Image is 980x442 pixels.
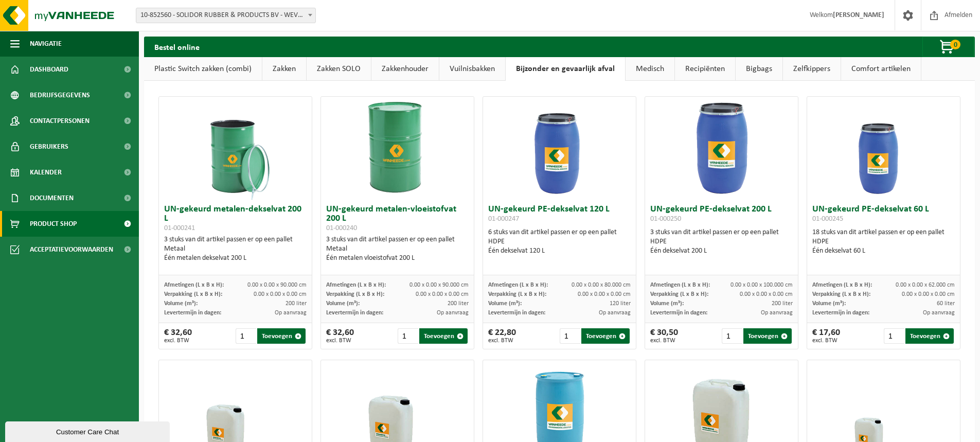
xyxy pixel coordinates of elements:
span: 10-852560 - SOLIDOR RUBBER & PRODUCTS BV - WEVELGEM [136,8,315,23]
div: 3 stuks van dit artikel passen er op een pallet [650,228,793,256]
a: Bigbags [736,57,782,81]
input: 1 [560,328,581,344]
a: Comfort artikelen [841,57,921,81]
span: Afmetingen (L x B x H): [812,282,872,288]
span: Afmetingen (L x B x H): [326,282,386,288]
strong: [PERSON_NAME] [833,11,884,19]
span: 0.00 x 0.00 x 0.00 cm [416,291,469,297]
div: 6 stuks van dit artikel passen er op een pallet [488,228,631,256]
span: Dashboard [30,57,68,82]
span: Volume (m³): [164,300,198,307]
div: Één dekselvat 60 L [812,246,955,256]
span: excl. BTW [326,338,354,344]
h3: UN-gekeurd PE-dekselvat 120 L [488,205,631,225]
span: Volume (m³): [650,300,684,307]
span: 10-852560 - SOLIDOR RUBBER & PRODUCTS BV - WEVELGEM [136,8,316,23]
span: 200 liter [448,300,469,307]
span: Op aanvraag [437,310,469,316]
span: 01-000241 [164,224,195,232]
div: Één dekselvat 120 L [488,246,631,256]
span: 0.00 x 0.00 x 0.00 cm [902,291,955,297]
span: Levertermijn in dagen: [650,310,707,316]
span: 0.00 x 0.00 x 80.000 cm [572,282,631,288]
div: Één metalen vloeistofvat 200 L [326,254,469,263]
div: Metaal [164,244,307,254]
img: 01-000241 [184,97,287,200]
span: Contactpersonen [30,108,90,134]
span: Levertermijn in dagen: [812,310,869,316]
span: 01-000247 [488,215,519,223]
a: Zakken SOLO [307,57,371,81]
div: 18 stuks van dit artikel passen er op een pallet [812,228,955,256]
span: 0.00 x 0.00 x 90.000 cm [409,282,469,288]
span: 200 liter [772,300,793,307]
button: Toevoegen [581,328,630,344]
span: Kalender [30,160,62,185]
span: Navigatie [30,31,62,57]
span: Volume (m³): [812,300,846,307]
span: 0 [950,40,960,49]
h3: UN-gekeurd PE-dekselvat 200 L [650,205,793,225]
span: 0.00 x 0.00 x 100.000 cm [730,282,793,288]
button: Toevoegen [257,328,306,344]
span: excl. BTW [164,338,192,344]
span: 01-000240 [326,224,357,232]
span: 01-000245 [812,215,843,223]
span: Op aanvraag [275,310,307,316]
button: Toevoegen [419,328,468,344]
span: 0.00 x 0.00 x 0.00 cm [578,291,631,297]
span: Volume (m³): [326,300,360,307]
div: HDPE [812,237,955,246]
span: 0.00 x 0.00 x 0.00 cm [740,291,793,297]
div: 3 stuks van dit artikel passen er op een pallet [326,235,469,263]
span: Product Shop [30,211,77,237]
span: Op aanvraag [923,310,955,316]
span: 0.00 x 0.00 x 62.000 cm [896,282,955,288]
h3: UN-gekeurd metalen-dekselvat 200 L [164,205,307,233]
input: 1 [884,328,905,344]
iframe: chat widget [5,419,172,442]
div: € 22,80 [488,328,516,344]
span: Op aanvraag [599,310,631,316]
span: Verpakking (L x B x H): [326,291,384,297]
img: 01-000250 [670,97,773,200]
span: Documenten [30,185,74,211]
div: Één dekselvat 200 L [650,246,793,256]
div: 3 stuks van dit artikel passen er op een pallet [164,235,307,263]
div: Metaal [326,244,469,254]
h3: UN-gekeurd PE-dekselvat 60 L [812,205,955,225]
a: Zakkenhouder [371,57,439,81]
span: Verpakking (L x B x H): [812,291,870,297]
span: excl. BTW [488,338,516,344]
span: Levertermijn in dagen: [326,310,383,316]
span: 0.00 x 0.00 x 0.00 cm [254,291,307,297]
h3: UN-gekeurd metalen-vloeistofvat 200 L [326,205,469,233]
button: 0 [922,37,974,57]
span: Acceptatievoorwaarden [30,237,113,262]
div: € 32,60 [164,328,192,344]
a: Zelfkippers [783,57,841,81]
div: € 17,60 [812,328,840,344]
img: 01-000240 [346,97,449,200]
img: 01-000245 [832,97,935,200]
span: Op aanvraag [761,310,793,316]
span: 0.00 x 0.00 x 90.000 cm [247,282,307,288]
span: Levertermijn in dagen: [488,310,545,316]
div: € 30,50 [650,328,678,344]
input: 1 [398,328,419,344]
span: Verpakking (L x B x H): [488,291,546,297]
img: 01-000247 [508,97,611,200]
span: Verpakking (L x B x H): [164,291,222,297]
span: Gebruikers [30,134,68,160]
span: 60 liter [937,300,955,307]
div: Één metalen dekselvat 200 L [164,254,307,263]
div: HDPE [488,237,631,246]
span: 200 liter [286,300,307,307]
a: Zakken [262,57,306,81]
input: 1 [722,328,743,344]
h2: Bestel online [144,37,210,57]
div: HDPE [650,237,793,246]
span: excl. BTW [812,338,840,344]
div: € 32,60 [326,328,354,344]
